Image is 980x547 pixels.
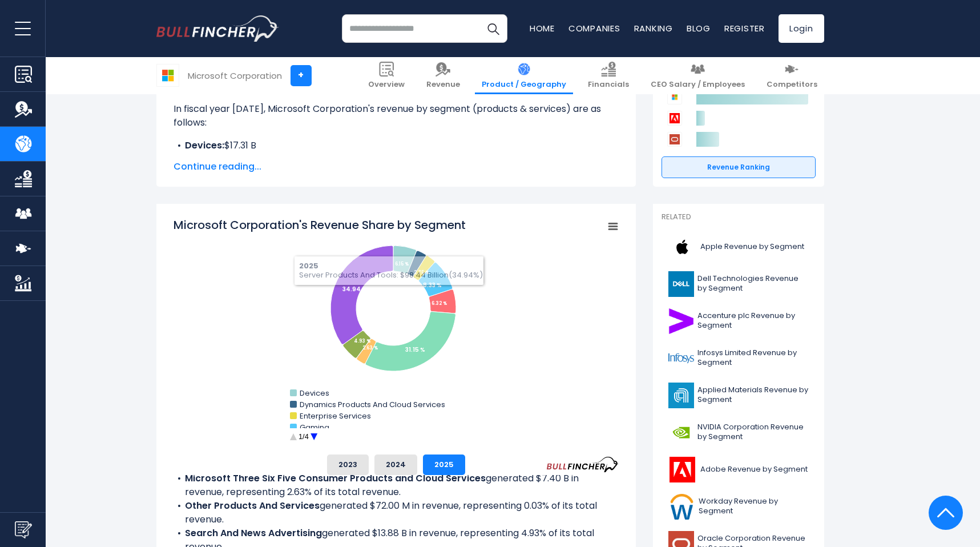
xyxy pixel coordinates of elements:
[185,499,320,512] b: Other Products And Services
[185,139,224,152] b: Devices:
[300,411,371,421] text: Enterprise Services
[767,80,817,90] span: Competitors
[662,491,816,522] a: Workday Revenue by Segment
[700,242,804,252] span: Apple Revenue by Segment
[157,65,179,86] img: MSFT logo
[300,422,329,433] text: Gaming
[300,399,445,410] text: Dynamics Products And Cloud Services
[475,57,573,94] a: Product / Geography
[697,274,809,293] span: Dell Technologies Revenue by Segment
[354,338,370,344] tspan: 4.93 %
[697,423,809,442] span: NVIDIA Corporation Revenue by Segment
[530,22,555,34] a: Home
[668,383,694,408] img: AMAT logo
[662,156,816,178] a: Revenue Ranking
[368,80,405,90] span: Overview
[668,494,696,520] img: WDAY logo
[423,281,442,289] tspan: 8.33 %
[414,270,429,276] tspan: 2.75 %
[668,345,694,371] img: INFY logo
[185,472,486,485] b: Microsoft Three Six Five Consumer Products and Cloud Services
[668,308,694,334] img: ACN logo
[395,261,409,267] tspan: 6.15 %
[174,160,619,174] span: Continue reading...
[174,499,619,526] li: generated $72.00 M in revenue, representing 0.03% of its total revenue.
[479,14,507,43] button: Search
[662,212,816,222] p: Related
[760,57,824,94] a: Competitors
[662,268,816,300] a: Dell Technologies Revenue by Segment
[667,132,682,147] img: Oracle Corporation competitors logo
[651,80,745,90] span: CEO Salary / Employees
[188,69,282,82] div: Microsoft Corporation
[156,15,279,42] img: bullfincher logo
[699,497,808,516] span: Workday Revenue by Segment
[668,271,694,297] img: DELL logo
[662,343,816,374] a: Infosys Limited Revenue by Segment
[697,348,809,368] span: Infosys Limited Revenue by Segment
[662,380,816,411] a: Applied Materials Revenue by Segment
[431,300,447,307] tspan: 6.32 %
[174,139,619,152] li: $17.31 B
[697,385,809,405] span: Applied Materials Revenue by Segment
[668,420,694,445] img: NVDA logo
[662,231,816,263] a: Apple Revenue by Segment
[291,65,312,86] a: +
[697,311,809,331] span: Accenture plc Revenue by Segment
[174,217,619,445] svg: Microsoft Corporation's Revenue Share by Segment
[482,80,566,90] span: Product / Geography
[667,111,682,126] img: Adobe competitors logo
[662,417,816,448] a: NVIDIA Corporation Revenue by Segment
[644,57,752,94] a: CEO Salary / Employees
[361,57,412,94] a: Overview
[420,57,467,94] a: Revenue
[300,388,329,399] text: Devices
[362,345,378,351] tspan: 2.63 %
[405,345,425,354] tspan: 31.15 %
[687,22,711,34] a: Blog
[662,454,816,485] a: Adobe Revenue by Segment
[668,234,697,260] img: AAPL logo
[581,57,636,94] a: Financials
[662,305,816,337] a: Accenture plc Revenue by Segment
[156,15,279,42] a: Go to homepage
[634,22,673,34] a: Ranking
[299,432,309,441] text: 1/4
[426,80,460,90] span: Revenue
[668,457,697,482] img: ADBE logo
[568,22,620,34] a: Companies
[667,90,682,104] img: Microsoft Corporation competitors logo
[374,455,417,475] button: 2024
[700,465,808,474] span: Adobe Revenue by Segment
[327,455,369,475] button: 2023
[174,472,619,499] li: generated $7.40 B in revenue, representing 2.63% of its total revenue.
[588,80,629,90] span: Financials
[185,526,322,540] b: Search And News Advertising
[174,102,619,130] p: In fiscal year [DATE], Microsoft Corporation's revenue by segment (products & services) are as fo...
[724,22,765,34] a: Register
[423,455,465,475] button: 2025
[174,217,466,233] tspan: Microsoft Corporation's Revenue Share by Segment
[342,285,367,293] tspan: 34.94 %
[779,14,824,43] a: Login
